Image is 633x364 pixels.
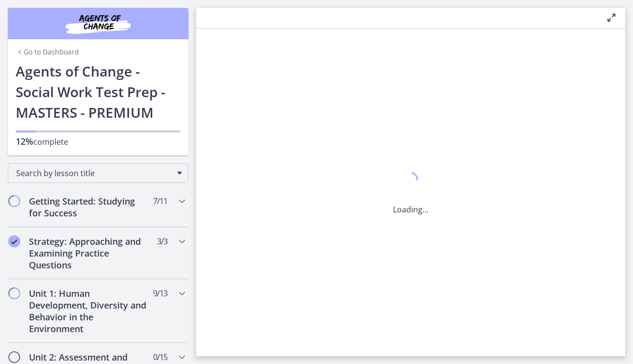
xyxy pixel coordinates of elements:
span: 0 / 15 [153,351,167,363]
p: complete [16,135,181,148]
span: 9 / 13 [153,287,167,299]
a: Go to Dashboard [16,47,79,57]
div: Search by lesson title [8,163,188,183]
img: Agents of Change Social Work Test Prep [39,12,157,35]
i: Completed [8,235,20,247]
h2: Getting Started: Studying for Success [29,195,149,219]
h2: Unit 1: Human Development, Diversity and Behavior in the Environment [29,287,149,335]
span: Search by lesson title [16,168,172,179]
h2: Strategy: Approaching and Examining Practice Questions [29,235,149,271]
span: 12% [16,135,33,147]
div: 1 [393,169,428,192]
span: 3 / 3 [157,235,167,247]
h1: Agents of Change - Social Work Test Prep - MASTERS - PREMIUM [16,61,181,123]
p: Loading... [393,204,428,215]
span: 7 / 11 [153,195,167,207]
